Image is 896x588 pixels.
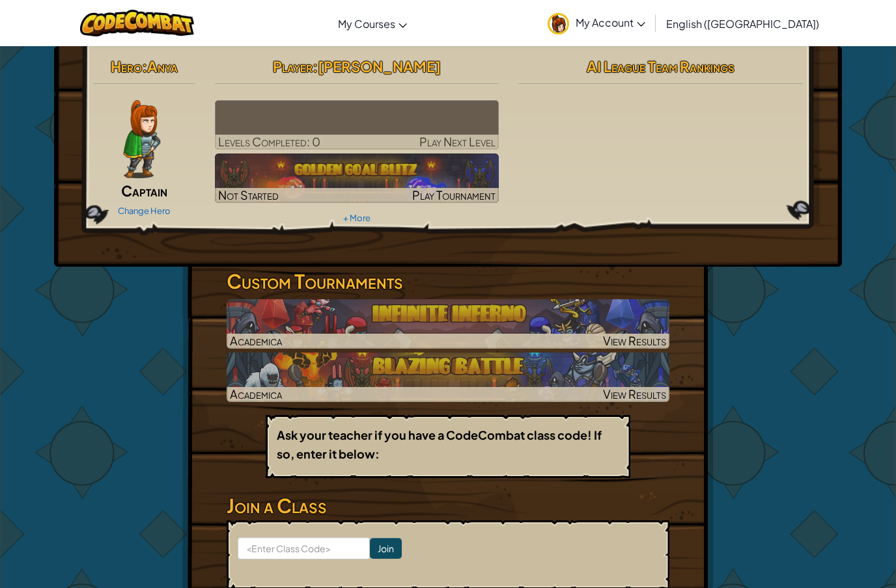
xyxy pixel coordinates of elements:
[343,213,371,223] a: + More
[318,57,441,75] span: [PERSON_NAME]
[218,134,320,149] span: Levels Completed: 0
[603,386,666,401] span: View Results
[227,353,669,402] a: AcademicaView Results
[227,267,669,296] h3: Custom Tournaments
[273,57,313,75] span: Player
[660,6,826,41] a: English ([GEOGRAPHIC_DATA])
[142,57,147,75] span: :
[147,57,178,75] span: Anya
[331,6,413,41] a: My Courses
[215,100,499,150] a: Play Next Level
[666,17,819,31] span: English ([GEOGRAPHIC_DATA])
[123,100,160,178] img: captain-pose.png
[587,57,735,75] span: AI League Team Rankings
[277,427,602,461] b: Ask your teacher if you have a CodeCombat class code! If so, enter it below:
[227,299,669,349] img: Infinite Inferno
[227,491,669,520] h3: Join a Class
[218,187,279,202] span: Not Started
[215,154,499,203] a: Not StartedPlay Tournament
[412,187,496,202] span: Play Tournament
[230,333,282,348] span: Academica
[80,10,194,36] img: CodeCombat logo
[227,353,669,402] img: Blazing Battle
[111,57,142,75] span: Hero
[238,537,370,559] input: <Enter Class Code>
[338,17,395,31] span: My Courses
[576,16,645,29] span: My Account
[419,134,496,149] span: Play Next Level
[370,538,402,559] input: Join
[603,333,666,348] span: View Results
[118,206,171,216] a: Change Hero
[313,57,318,75] span: :
[227,299,669,349] a: AcademicaView Results
[548,13,569,34] img: avatar
[541,3,652,44] a: My Account
[215,154,499,203] img: Golden Goal
[230,386,282,401] span: Academica
[121,181,167,200] span: Captain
